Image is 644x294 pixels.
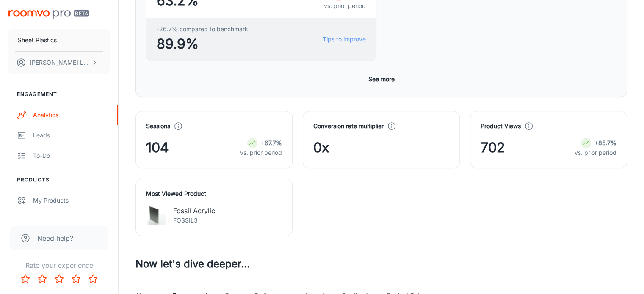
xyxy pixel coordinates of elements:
div: Leads [33,131,110,140]
h4: Product Views [481,121,521,131]
p: FOSSIL3 [173,216,215,225]
div: Update Products [33,216,110,225]
h4: Sessions [146,121,170,131]
button: Rate 5 star [85,270,102,287]
strong: +67.7% [261,139,282,146]
button: Rate 4 star [68,270,85,287]
span: 89.9% [157,34,248,54]
div: To-do [33,151,110,160]
a: Tips to improve [323,35,366,44]
p: vs. prior period [575,148,616,157]
p: Fossil Acrylic [173,206,215,216]
h4: Conversion rate multiplier [313,121,384,131]
button: Rate 3 star [51,270,68,287]
img: Roomvo PRO Beta [8,10,89,19]
p: Sheet Plastics [18,36,57,45]
button: Rate 1 star [17,270,34,287]
button: Sheet Plastics [8,29,110,51]
p: [PERSON_NAME] Ludgate [30,58,89,67]
h3: Now let's dive deeper... [135,256,627,272]
p: vs. prior period [324,1,366,11]
span: 702 [481,137,505,158]
div: My Products [33,196,110,205]
div: Analytics [33,110,110,120]
p: vs. prior period [240,148,282,157]
button: See more [365,71,398,87]
strong: +85.7% [594,139,616,146]
span: 104 [146,137,169,158]
span: Need help? [37,233,73,243]
p: Rate your experience [7,260,111,270]
img: Fossil Acrylic [146,205,166,225]
button: [PERSON_NAME] Ludgate [8,52,110,74]
span: 0x [313,137,329,158]
span: -26.7% compared to benchmark [157,25,248,34]
button: Rate 2 star [34,270,51,287]
h4: Most Viewed Product [146,189,282,198]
